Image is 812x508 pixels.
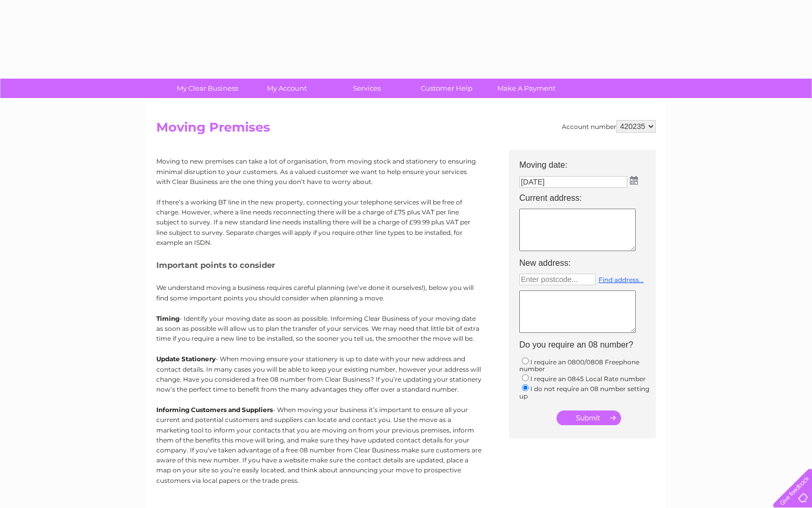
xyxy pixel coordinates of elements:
[156,156,482,187] p: Moving to new premises can take a lot of organisation, from moving stock and stationery to ensuri...
[156,314,482,344] p: - Identify your moving date as soon as possible. Informing Clear Business of your moving date as ...
[156,120,656,140] h2: Moving Premises
[557,410,621,425] input: Submit
[156,354,482,394] p: - When moving ensure your stationery is up to date with your new address and contact details. In ...
[244,79,330,98] a: My Account
[156,261,482,269] h5: Important points to consider
[156,405,482,485] p: - When moving your business it’s important to ensure all your current and potential customers and...
[156,355,216,363] b: Update Stationery
[156,197,482,247] p: If there’s a working BT line in the new property, connecting your telephone services will be free...
[164,79,251,98] a: My Clear Business
[324,79,410,98] a: Services
[599,276,644,284] a: Find address...
[562,120,656,133] div: Account number
[514,337,661,353] th: Do you require an 08 number?
[514,190,661,206] th: Current address:
[514,150,661,173] th: Moving date:
[483,79,570,98] a: Make A Payment
[514,353,661,403] td: I require an 0800/0808 Freephone number I require an 0845 Local Rate number I do not require an 0...
[630,176,638,185] img: ...
[156,406,273,414] b: Informing Customers and Suppliers
[156,315,179,322] b: Timing
[156,283,482,302] p: We understand moving a business requires careful planning (we’ve done it ourselves!), below you w...
[403,79,490,98] a: Customer Help
[514,255,661,271] th: New address:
